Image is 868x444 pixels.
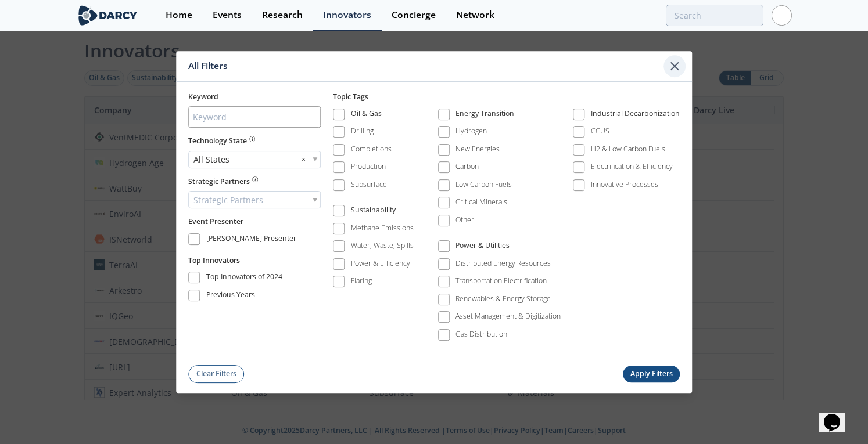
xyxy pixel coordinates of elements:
div: Subsurface [351,179,387,190]
div: Low Carbon Fuels [455,179,512,190]
div: Power & Efficiency [351,258,410,269]
div: Critical Minerals [455,197,507,208]
div: Electrification & Efficiency [591,162,673,172]
div: Hydrogen [455,127,487,137]
button: Event Presenter [188,216,243,227]
div: Completions [351,144,392,154]
div: Network [456,10,494,20]
div: Distributed Energy Resources [455,258,551,269]
img: Profile [772,5,792,26]
div: Asset Management & Digitization [455,312,561,322]
div: All Filters [188,55,663,77]
div: Oil & Gas [351,109,382,122]
button: Clear Filters [188,365,244,383]
div: Strategic Partners [188,191,321,208]
div: New Energies [455,144,500,154]
div: Water, Waste, Spills [351,241,414,251]
span: Topic Tags [333,92,368,102]
div: Carbon [455,162,479,172]
span: Technology State [188,136,247,147]
div: Home [166,10,192,20]
span: Keyword [188,92,218,102]
div: Methane Emissions [351,223,414,233]
div: Previous Years [206,290,255,304]
span: × [302,153,306,165]
div: Transportation Electrification [455,276,547,287]
div: [PERSON_NAME] Presenter [206,233,296,247]
div: Power & Utilities [455,241,510,255]
div: Top Innovators of 2024 [206,272,282,286]
button: Apply Filters [623,366,680,382]
div: Flaring [351,276,372,287]
img: logo-wide.svg [76,5,139,26]
span: Strategic Partners [193,192,263,208]
span: All States [193,151,229,168]
div: Research [262,10,303,20]
div: Gas Distribution [455,329,507,340]
input: Advanced Search [666,5,763,26]
div: Events [213,10,242,20]
div: Other [455,215,474,225]
div: CCUS [591,127,609,137]
div: Drilling [351,127,374,137]
iframe: chat widget [819,398,856,432]
div: Industrial Decarbonization [591,109,680,122]
span: Event Presenter [188,216,243,226]
div: Concierge [392,10,436,20]
div: Sustainability [351,205,396,219]
button: Technology State [188,136,255,147]
div: Innovative Processes [591,179,658,190]
button: Strategic Partners [188,176,258,187]
div: Production [351,162,386,172]
div: Innovators [323,10,371,20]
div: Renewables & Energy Storage [455,294,551,304]
img: information.svg [249,136,256,143]
div: All States × [188,151,321,168]
span: Top Innovators [188,255,240,265]
img: information.svg [252,176,259,183]
div: H2 & Low Carbon Fuels [591,144,665,154]
input: Keyword [188,107,321,128]
div: Energy Transition [455,109,514,122]
span: Strategic Partners [188,176,250,187]
button: Top Innovators [188,255,240,266]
